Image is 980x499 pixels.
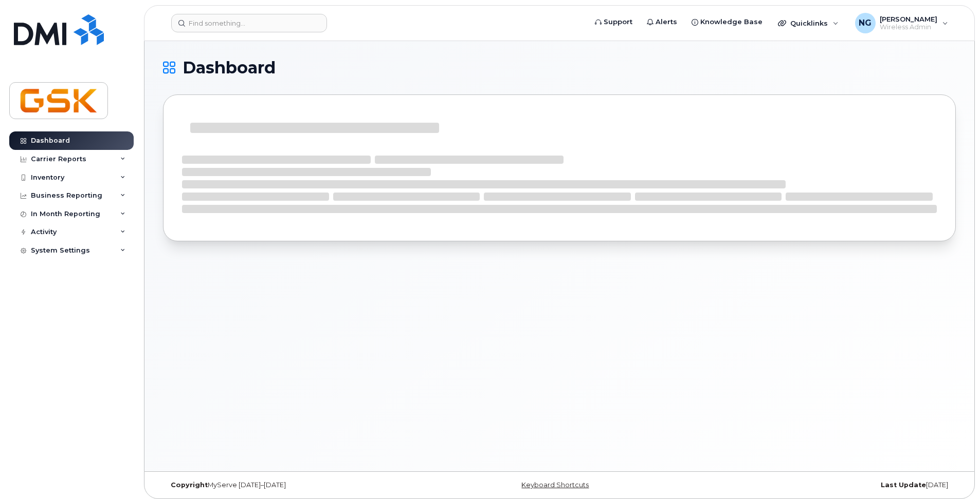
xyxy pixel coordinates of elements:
[692,481,956,489] div: [DATE]
[171,481,208,489] strong: Copyright
[521,481,589,489] a: Keyboard Shortcuts
[183,60,276,75] span: Dashboard
[163,481,427,489] div: MyServe [DATE]–[DATE]
[881,481,926,489] strong: Last Update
